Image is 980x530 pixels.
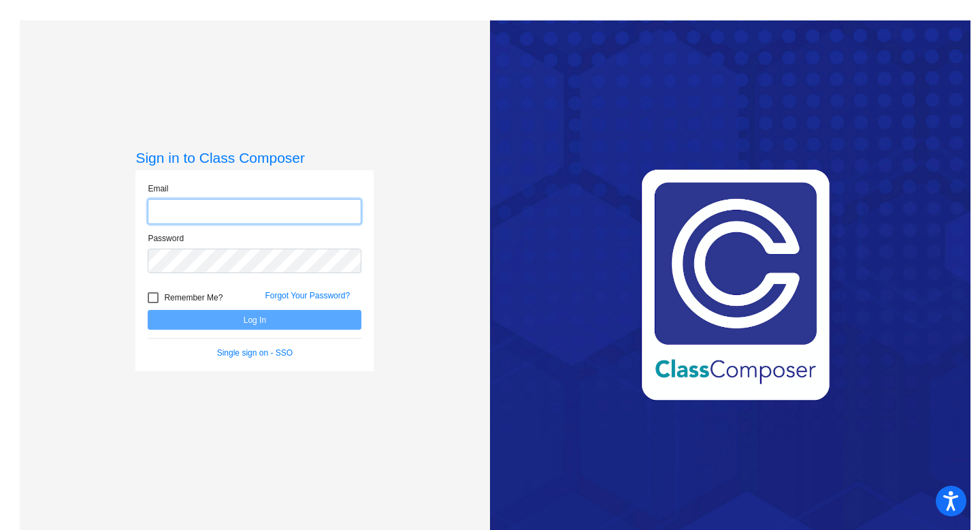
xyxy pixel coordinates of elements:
label: Password [148,232,184,245]
a: Single sign on - SSO [217,348,293,358]
a: Forgot Your Password? [265,291,350,300]
label: Email [148,183,168,195]
span: Remember Me? [164,290,223,306]
button: Log In [148,310,361,330]
h3: Sign in to Class Composer [135,149,374,166]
